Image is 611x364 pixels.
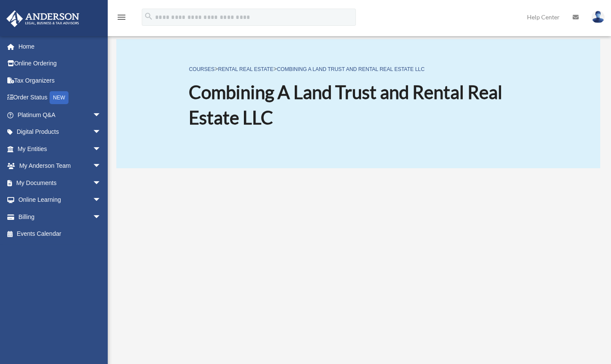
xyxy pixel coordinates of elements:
[144,12,153,21] i: search
[93,140,110,158] span: arrow_drop_down
[4,10,82,27] img: Anderson Advisors Platinum Portal
[93,106,110,124] span: arrow_drop_down
[6,208,114,225] a: Billingarrow_drop_down
[6,72,114,89] a: Tax Organizers
[6,174,114,191] a: My Documentsarrow_drop_down
[6,140,114,157] a: My Entitiesarrow_drop_down
[6,106,114,123] a: Platinum Q&Aarrow_drop_down
[50,91,69,104] div: NEW
[218,66,273,72] a: Rental Real Estate
[93,208,110,226] span: arrow_drop_down
[6,157,114,175] a: My Anderson Teamarrow_drop_down
[6,225,114,243] a: Events Calendar
[592,11,605,23] img: User Pic
[93,123,110,141] span: arrow_drop_down
[189,64,527,74] p: > >
[189,66,214,72] a: COURSES
[93,174,110,192] span: arrow_drop_down
[93,157,110,175] span: arrow_drop_down
[189,80,527,130] h1: Combining A Land Trust and Rental Real Estate LLC
[277,66,425,72] a: Combining A Land Trust and Rental Real Estate LLC
[116,15,127,22] a: menu
[6,191,114,209] a: Online Learningarrow_drop_down
[6,55,114,72] a: Online Ordering
[116,12,127,22] i: menu
[6,123,114,141] a: Digital Productsarrow_drop_down
[6,38,114,55] a: Home
[6,89,114,107] a: Order StatusNEW
[93,191,110,209] span: arrow_drop_down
